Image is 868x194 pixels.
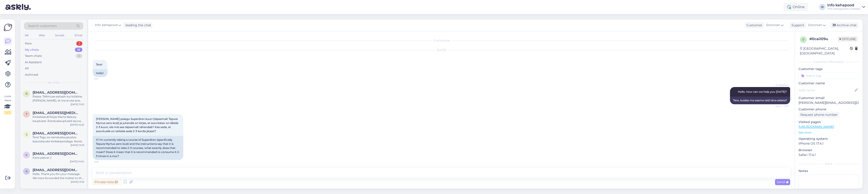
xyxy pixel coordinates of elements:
div: Support [790,23,804,28]
div: 0 [76,54,82,58]
input: Add a tag [799,72,859,79]
div: Look Here [4,94,12,115]
div: Hello! [93,69,107,77]
div: [DATE] 10:19 [71,143,84,147]
span: Tere! [96,63,102,66]
div: Info kehapood's website [827,7,860,11]
div: My chats [25,48,39,52]
div: IK [819,4,825,10]
img: Askly Logo [4,23,12,32]
div: Web [38,32,46,38]
span: 0 [802,38,804,41]
div: Extra [799,162,859,166]
span: Send [777,180,788,184]
div: 2 / 3 [4,111,12,115]
div: [DATE] 11:03 [71,103,84,106]
div: [DATE] 10:22 [70,123,84,126]
div: Request phone number [799,112,839,118]
div: Raissa. Tellimuse esitasin kui külaline. [PERSON_NAME], et me ei otsi enam, ostukorv on tühi ja r... [33,95,84,103]
p: Notes [799,169,859,173]
span: Estonian [766,23,780,28]
div: Archived [25,73,38,77]
div: Kinkekaardil kirjas Macta Beauty kaupluses. Esinduskauplused asuvad [GEOGRAPHIC_DATA] [GEOGRAPHIC... [33,115,84,123]
span: t [26,112,27,116]
span: r [26,92,28,95]
span: kerli.oidsalu@gmail.com [33,152,80,156]
span: Search customers [28,24,57,28]
span: a [26,170,28,173]
span: raissakrimelte@mail.ee [33,90,80,95]
div: Archive chat [830,22,858,28]
div: All [24,32,29,38]
p: Customer name [799,81,859,86]
p: Customer phone [799,107,859,112]
div: Chat started [93,39,790,43]
div: All [25,66,29,71]
p: Customer email [799,96,859,100]
div: Email [74,32,83,38]
div: Tere, kuidas me saame teid täna aidata? [730,97,790,104]
span: Offline [838,36,858,41]
p: Visited pages [799,120,859,124]
p: Customer tags [799,67,859,71]
div: [DATE] 14:34 [70,160,84,163]
p: [PERSON_NAME][EMAIL_ADDRESS][DOMAIN_NAME] [799,100,859,105]
input: Add name [799,88,854,93]
span: Hello, how can we help you [DATE]? [738,90,787,93]
span: mariannea005@gmail.com [33,188,80,192]
span: Estonian [808,23,822,28]
p: Browser [799,148,859,153]
div: AI Assistant [25,60,42,65]
a: Info kehapoodInfo kehapood's website [827,3,865,11]
p: See more ... [799,131,859,135]
div: Team chats [25,54,42,58]
div: If I'm currently taking a course of Superdren (specifically Tepura Myrtus zero kcal) and the inst... [93,136,183,160]
div: # 0cail09u [809,36,838,42]
span: 9:38 [94,160,111,164]
span: s [26,133,27,136]
p: iPhone OS 17.4.1 [799,141,859,146]
span: k [26,153,28,157]
div: Customer [745,23,762,28]
p: Operating system [799,136,859,141]
span: My chats [48,80,60,85]
div: Kena päeva! :) [33,156,84,160]
span: aarond30@hotmail.com [33,168,80,172]
div: Tere! Tegu on esinduskauplustes kasutatavate kinkekaartidega. Nende kahjuks ei saa e-poes tasuda. [33,135,84,143]
div: Info kehapood [827,3,860,7]
span: sandrateesaar33@gmail.com [33,131,80,135]
span: Info kehapood [95,23,117,28]
div: [DATE] [93,48,790,52]
span: Seen ✓ 9:37 [772,104,789,108]
span: 9:37 [94,77,111,81]
div: Hello, Thank you for your message. We have forwarded the matter to the responsible department and... [33,172,84,180]
a: [URL][DOMAIN_NAME] [799,125,834,129]
div: Customer information [799,60,859,64]
p: Safari 17.4.1 [799,153,859,157]
div: leading the chat [124,23,151,28]
div: Private note [93,179,119,185]
div: [GEOGRAPHIC_DATA], [GEOGRAPHIC_DATA] [800,46,850,56]
div: 13 [75,48,82,52]
div: Socials [54,32,65,38]
div: New [25,41,32,46]
div: 2 [76,41,82,46]
div: Online [784,3,808,11]
span: [PERSON_NAME] praegu Superdren kuuri (täpsemalt Tepura Myrtus zero kcal) ja juhendis on kirjas, e... [96,117,179,133]
span: terje@avita.ee [33,111,80,115]
div: [DATE] 13:16 [71,180,84,184]
span: AI Assistant [772,83,789,87]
